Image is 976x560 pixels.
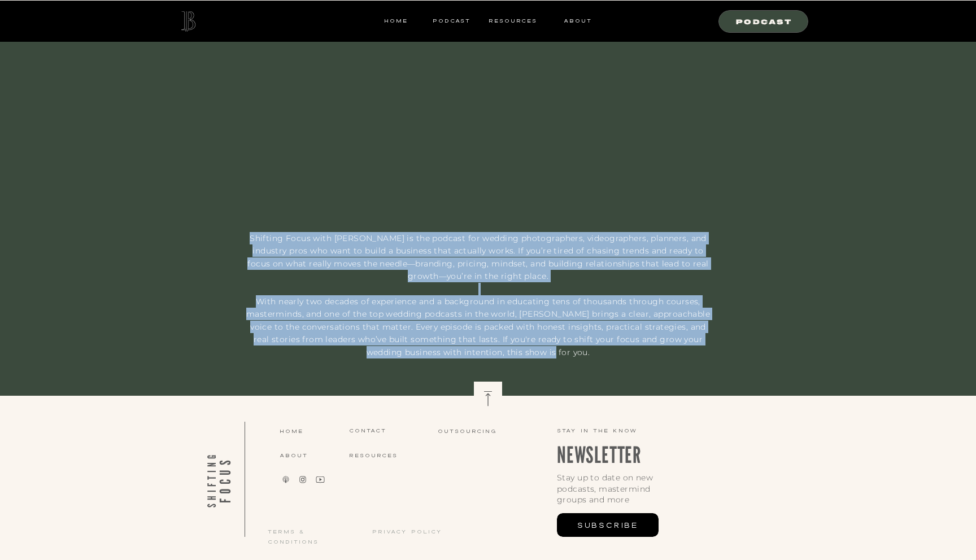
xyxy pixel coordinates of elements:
[330,36,646,213] video: Your browser does not support the video tag.
[384,16,408,26] a: HOME
[429,16,474,26] a: Podcast
[577,519,638,531] span: subscribe
[280,450,349,461] a: about
[349,450,429,461] a: resources
[215,422,236,537] a: FOCUS
[563,16,592,26] a: ABOUT
[557,439,768,460] p: NEWSLETTER
[557,513,659,537] a: subscribe
[349,426,419,436] a: CONTACT
[485,16,537,26] a: resources
[242,232,714,339] p: Shifting Focus with [PERSON_NAME] is the podcast for wedding photographers, videographers, planne...
[268,527,358,537] a: terms & conditions
[372,527,462,537] a: privacy policy
[204,422,236,537] a: SHIFTING
[726,16,803,26] a: Podcast
[557,426,769,435] p: Stay in the know
[557,473,682,512] p: Stay up to date on new podcasts, mastermind groups and more
[280,426,349,436] a: home
[438,426,518,436] a: Outsourcing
